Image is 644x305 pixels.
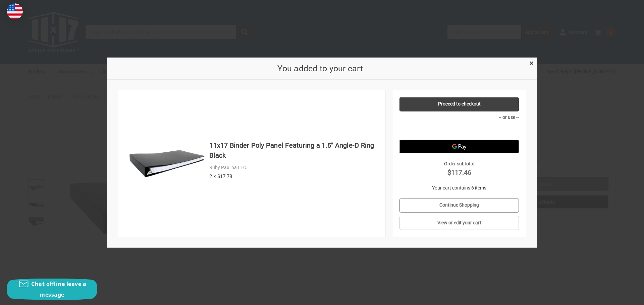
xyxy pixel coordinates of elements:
h2: You added to your cart [118,62,523,75]
a: Close [528,59,535,66]
a: View or edit your cart [399,216,519,230]
div: 2 × $17.78 [209,172,378,180]
iframe: PayPal-paypal [399,123,519,136]
div: Ruby Paulina LLC. [209,164,378,171]
p: Your cart contains 6 items [399,184,519,191]
h4: 11x17 Binder Poly Panel Featuring a 1.5" Angle-D Ring Black [209,140,378,160]
button: Chat offline leave a message [7,279,97,300]
button: Google Pay [399,140,519,153]
img: 11x17 Binder Poly Panel Featuring a 1.5" Angle-D Ring Black [128,125,206,202]
span: Chat offline leave a message [31,280,86,298]
p: -- or use -- [399,113,519,121]
div: Order subtotal [399,160,519,177]
img: duty and tax information for United States [7,3,23,19]
a: Continue Shopping [399,198,519,212]
a: Proceed to checkout [399,97,519,111]
span: × [529,58,534,68]
strong: $117.46 [399,167,519,177]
